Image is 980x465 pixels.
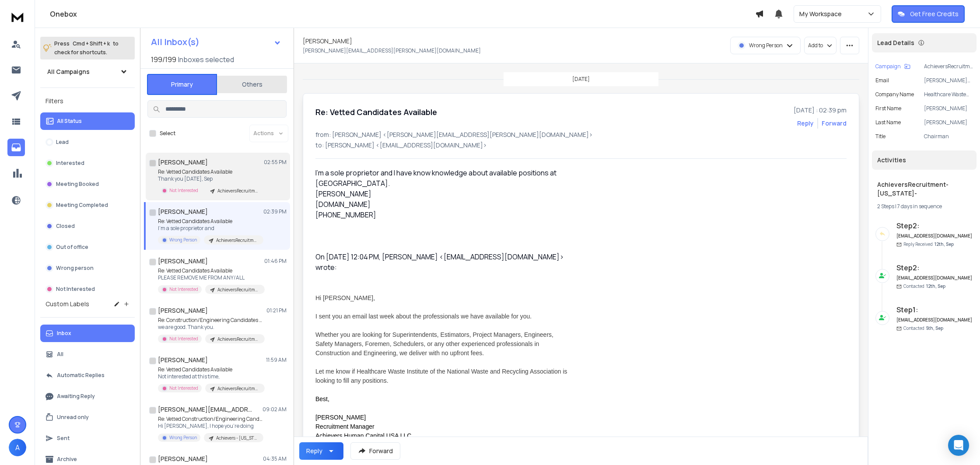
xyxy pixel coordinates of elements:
button: Meeting Booked [40,175,135,193]
p: from: [PERSON_NAME] <[PERSON_NAME][EMAIL_ADDRESS][PERSON_NAME][DOMAIN_NAME]> [315,130,847,139]
p: I’m a sole proprietor and [158,225,263,232]
p: All Status [57,118,82,125]
p: Lead Details [877,38,914,47]
p: Get Free Credits [910,10,959,18]
p: Not Interested [169,385,198,392]
p: we are good. Thank you. [158,324,263,331]
h1: [PERSON_NAME] [158,306,208,315]
p: AchieversRecruitment-[GEOGRAPHIC_DATA]- [GEOGRAPHIC_DATA]- [217,336,259,343]
p: Email [875,77,889,84]
button: A [9,439,26,456]
p: First Name [875,105,901,112]
p: Not interested at this time, [158,373,263,380]
p: [PERSON_NAME] [924,105,973,112]
button: Reply [797,119,814,128]
div: Activities [872,150,976,170]
h1: Onebox [50,9,755,19]
h1: Re: Vetted Candidates Available [315,106,437,118]
p: Hi [PERSON_NAME], I hope you're doing [158,423,263,430]
p: Contacted [903,283,945,290]
button: All Campaigns [40,63,135,80]
button: Closed [40,217,135,235]
p: Healthcare Waste Institute of the National Waste and Recycling Association [924,91,973,98]
p: My Workspace [799,10,845,18]
p: Lead [56,139,69,146]
button: All Status [40,112,135,130]
button: Others [217,75,287,94]
p: Thank you [DATE], Sep [158,175,263,182]
p: [PERSON_NAME][EMAIL_ADDRESS][PERSON_NAME][DOMAIN_NAME] [303,47,481,54]
p: Re: Vetted Candidates Available [158,267,263,274]
p: Sent [57,435,70,442]
p: Achievers - [US_STATE] & [US_STATE] verified v1 [216,435,258,441]
p: Re: Vetted Construction/Engineering Candidates Available [158,416,263,423]
p: AchieversRecruitment-[US_STATE]- [217,188,259,194]
button: Reply [299,442,343,460]
h6: [EMAIL_ADDRESS][DOMAIN_NAME] [896,317,973,323]
button: Forward [350,442,400,460]
span: 5th, Sep [926,325,943,331]
button: Not Interested [40,280,135,298]
h1: [PERSON_NAME] [158,207,208,216]
p: 11:59 AM [266,357,287,364]
label: Select [160,130,175,137]
p: 02:39 PM [263,208,287,215]
p: Out of office [56,244,88,251]
h1: [PERSON_NAME] [158,356,208,364]
p: 09:02 AM [262,406,287,413]
h3: Filters [40,95,135,107]
h6: [EMAIL_ADDRESS][DOMAIN_NAME] [896,233,973,239]
p: AchieversRecruitment-[US_STATE]- [217,385,259,392]
span: 12th, Sep [934,241,954,247]
p: AchieversRecruitment-[US_STATE]- [217,287,259,293]
div: Hi [PERSON_NAME], [315,294,571,303]
h6: Step 1 : [896,304,973,315]
div: | [877,203,971,210]
h1: [PERSON_NAME] [303,37,352,45]
p: Contacted [903,325,943,332]
button: All Inbox(s) [144,33,288,51]
p: Not Interested [169,187,198,194]
h1: All Campaigns [47,67,90,76]
div: Forward [822,119,847,128]
div: I sent you an email last week about the professionals we have available for you. [315,312,571,321]
blockquote: On [DATE] 12:04 PM, [PERSON_NAME] <[EMAIL_ADDRESS][DOMAIN_NAME]> wrote: [315,252,571,283]
div: [DOMAIN_NAME] [315,199,571,210]
div: Let me know if Healthcare Waste Institute of the National Waste and Recycling Association is look... [315,367,571,385]
p: Add to [808,42,823,49]
span: Cmd + Shift + k [71,38,111,49]
p: 01:21 PM [266,307,287,314]
h1: [PERSON_NAME] [158,257,208,266]
h1: [PERSON_NAME] [158,158,208,167]
button: Wrong person [40,259,135,277]
div: Reply [306,447,322,455]
button: Lead [40,133,135,151]
button: Automatic Replies [40,367,135,384]
p: 04:35 AM [263,455,287,462]
button: Interested [40,154,135,172]
span: Best, [315,395,329,402]
div: Open Intercom Messenger [948,435,969,456]
button: Sent [40,430,135,447]
div: [PHONE_NUMBER] [315,210,571,220]
p: Chairman [924,133,973,140]
p: Closed [56,223,75,230]
h3: Custom Labels [45,300,89,308]
p: Meeting Completed [56,202,108,209]
h6: Step 2 : [896,220,973,231]
h1: [PERSON_NAME] [158,455,208,463]
div: Whether you are looking for Superintendents, Estimators, Project Managers, Engineers, Safety Mana... [315,330,571,358]
p: Interested [56,160,84,167]
button: Awaiting Reply [40,388,135,405]
div: [PERSON_NAME] [315,189,571,241]
p: Inbox [57,330,71,337]
span: 7 days in sequence [897,203,942,210]
p: Archive [57,456,77,463]
p: AchieversRecruitment-[US_STATE]- [216,237,258,244]
p: Re: Vetted Candidates Available [158,366,263,373]
button: Inbox [40,325,135,342]
p: Re: Construction/Engineering Candidates Available [158,317,263,324]
p: Wrong person [56,265,94,272]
